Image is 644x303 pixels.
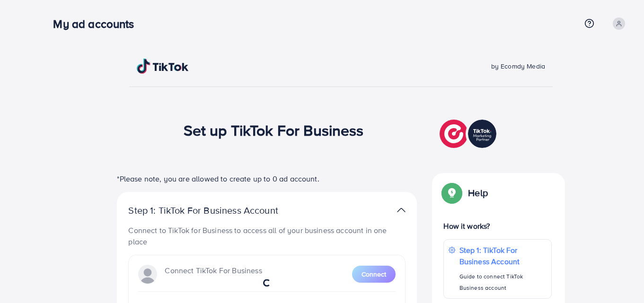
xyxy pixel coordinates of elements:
p: *Please note, you are allowed to create up to 0 ad account. [117,173,417,184]
p: Step 1: TikTok For Business Account [128,205,308,216]
img: TikTok [137,59,189,74]
span: by Ecomdy Media [491,61,545,71]
h1: Set up TikTok For Business [184,121,364,139]
p: How it works? [443,220,551,232]
img: TikTok partner [397,203,406,217]
p: Help [468,187,488,199]
p: Guide to connect TikTok Business account [459,271,547,294]
h3: My ad accounts [53,17,141,31]
img: TikTok partner [440,117,499,150]
p: Step 1: TikTok For Business Account [459,244,547,267]
img: Popup guide [443,184,460,201]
